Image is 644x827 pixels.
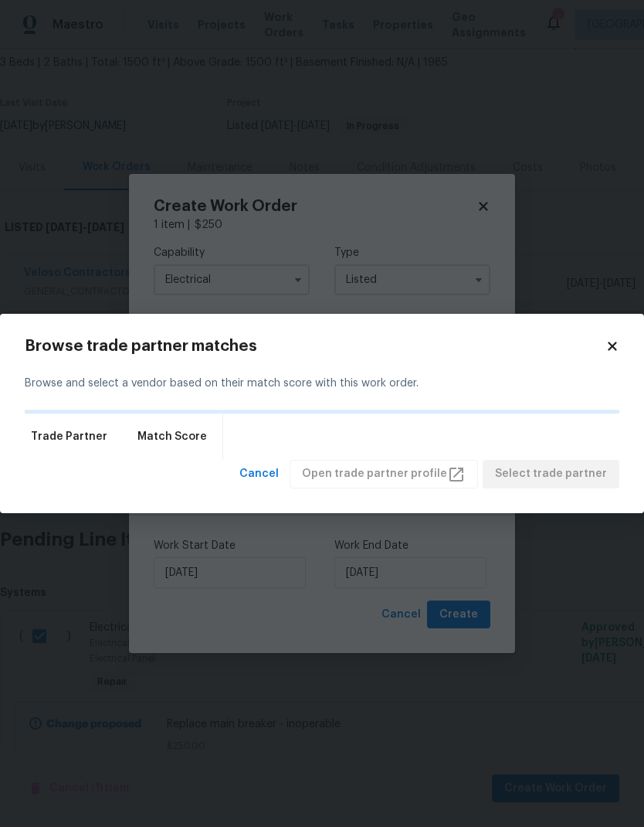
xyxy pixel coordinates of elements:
button: Cancel [233,460,285,488]
h2: Browse trade partner matches [25,339,605,354]
div: Browse and select a vendor based on their match score with this work order. [25,357,619,410]
span: Match Score [137,429,207,444]
span: Cancel [239,465,279,484]
span: Trade Partner [31,429,107,444]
